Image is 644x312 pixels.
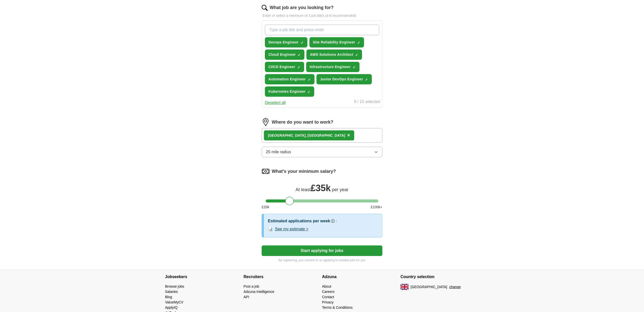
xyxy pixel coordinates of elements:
[332,187,348,192] span: per year
[322,295,334,299] a: Contact
[320,77,363,82] span: Junior DevOps Engineer
[296,187,311,192] span: At least
[275,226,308,232] button: See my estimate >
[262,147,382,157] button: 25 mile radius
[262,118,270,126] img: location.png
[266,149,291,155] span: 25 mile radius
[336,218,337,224] h3: :
[265,25,379,35] input: Type a job title and press enter
[262,245,382,256] button: Start applying for jobs
[165,290,178,294] a: Salaries
[347,132,350,138] span: ×
[354,99,380,106] div: 9 / 10 selected
[265,100,286,106] button: Deselect all
[265,86,314,97] button: Kubernetes Engineer✓
[262,204,269,210] span: £ 20 k
[308,78,311,82] span: ✓
[262,258,382,263] p: By registering, you consent to us applying to suitable jobs for you
[355,53,358,57] span: ✓
[272,119,333,126] label: Where do you want to work?
[347,132,350,139] button: ×
[265,62,304,72] button: CI/CD Engineer✓
[306,49,362,60] button: AWS Solutions Architect✓
[244,290,274,294] a: Adzuna Intelligence
[449,284,461,290] button: change
[268,89,305,94] span: Kubernetes Engineer
[400,270,479,284] h4: Country selection
[244,295,249,299] a: API
[316,74,372,84] button: Junior DevOps Engineer✓
[165,305,178,309] a: ApplyIQ
[297,65,300,69] span: ✓
[322,284,331,288] a: About
[262,5,268,11] img: search.png
[165,284,184,288] a: Browse jobs
[268,218,330,224] h3: Estimated applications per week
[301,41,304,45] span: ✓
[411,284,447,290] span: [GEOGRAPHIC_DATA]
[357,41,360,45] span: ✓
[265,49,304,60] button: Cloud Engineer✓
[322,290,335,294] a: Careers
[268,52,296,57] span: Cloud Engineer
[313,40,355,45] span: Site Reliability Engineer
[310,52,353,57] span: AWS Solutions Architect
[272,168,336,175] label: What's your minimum salary?
[262,13,382,18] p: Enter or select a minimum of 3 job titles (4-8 recommended)
[322,305,352,309] a: Terms & Conditions
[307,90,310,94] span: ✓
[309,37,364,47] button: Site Reliability Engineer✓
[165,295,172,299] a: Blog
[268,77,306,82] span: Automation Engineer
[268,226,273,232] span: 📊
[270,4,334,11] label: What job are you looking for?
[268,40,299,45] span: Devops Engineer
[365,78,368,82] span: ✓
[165,300,183,304] a: ValueMyCV
[268,133,345,138] div: [GEOGRAPHIC_DATA], [GEOGRAPHIC_DATA]
[400,284,409,290] img: UK flag
[310,64,351,70] span: Infrastructure Engineer
[353,65,356,69] span: ✓
[244,284,259,288] a: Post a job
[306,62,359,72] button: Infrastructure Engineer✓
[311,183,331,193] span: £ 35k
[298,53,301,57] span: ✓
[265,37,307,47] button: Devops Engineer✓
[262,167,270,175] img: salary.png
[268,64,295,70] span: CI/CD Engineer
[322,300,334,304] a: Privacy
[265,74,314,84] button: Automation Engineer✓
